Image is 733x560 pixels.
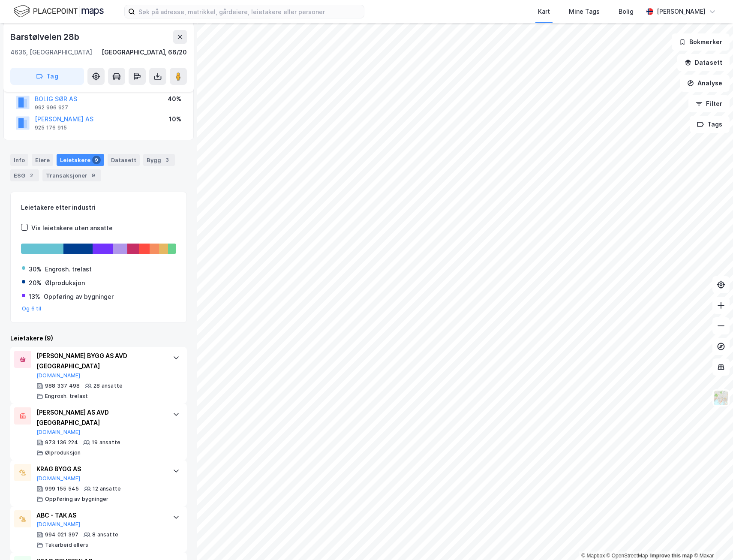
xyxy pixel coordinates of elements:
button: Tags [690,116,730,133]
div: Bolig [619,6,634,17]
div: Vis leietakere uten ansatte [31,223,113,233]
div: Leietakere (9) [10,333,187,343]
div: 999 155 545 [45,485,79,492]
div: [GEOGRAPHIC_DATA], 66/20 [102,47,187,57]
div: Mine Tags [569,6,600,17]
div: 28 ansatte [93,382,123,389]
div: KRAG BYGG AS [36,464,164,474]
button: [DOMAIN_NAME] [36,429,81,436]
div: 988 337 498 [45,382,80,389]
div: 2 [27,171,36,180]
div: Leietakere etter industri [21,202,176,213]
div: 9 [92,156,101,164]
div: 13% [29,292,40,302]
div: Ølproduksjon [45,278,85,288]
div: Bygg [143,154,175,166]
div: Takarbeid ellers [45,542,88,548]
div: Info [10,154,28,166]
div: 994 021 397 [45,531,78,538]
div: ABC - TAK AS [36,510,164,521]
input: Søk på adresse, matrikkel, gårdeiere, leietakere eller personer [135,5,364,18]
button: [DOMAIN_NAME] [36,475,81,482]
button: Bokmerker [672,33,730,51]
div: Leietakere [57,154,104,166]
a: Improve this map [650,553,693,559]
div: 12 ansatte [93,485,121,492]
button: Filter [688,95,730,112]
div: Datasett [108,154,140,166]
div: [PERSON_NAME] BYGG AS AVD [GEOGRAPHIC_DATA] [36,351,164,371]
div: 30% [29,264,42,274]
div: Engrosh. trelast [45,264,92,274]
div: ESG [10,169,39,181]
a: Mapbox [581,553,605,559]
div: Oppføring av bygninger [44,292,114,302]
div: [PERSON_NAME] AS AVD [GEOGRAPHIC_DATA] [36,407,164,428]
button: Analyse [680,75,730,92]
div: 973 136 224 [45,439,78,446]
button: [DOMAIN_NAME] [36,372,81,379]
div: 9 [89,171,98,180]
a: OpenStreetMap [607,553,648,559]
div: Oppføring av bygninger [45,496,108,503]
div: 19 ansatte [92,439,120,446]
div: 4636, [GEOGRAPHIC_DATA] [10,47,92,57]
div: Barstølveien 28b [10,30,81,44]
div: 20% [29,278,42,288]
button: Tag [10,68,84,85]
div: Ølproduksjon [45,449,81,456]
div: 40% [168,94,181,104]
div: 3 [163,156,171,164]
div: Transaksjoner [42,169,101,181]
div: [PERSON_NAME] [657,6,706,17]
div: Engrosh. trelast [45,393,88,400]
button: Datasett [677,54,730,71]
iframe: Chat Widget [690,519,733,560]
div: 925 176 915 [35,124,67,131]
button: Og 6 til [22,305,42,312]
img: Z [713,390,729,406]
button: [DOMAIN_NAME] [36,521,81,528]
div: Kart [538,6,550,17]
div: 8 ansatte [92,531,118,538]
div: Eiere [32,154,53,166]
div: 10% [169,114,181,124]
div: 992 996 927 [35,104,68,111]
img: logo.f888ab2527a4732fd821a326f86c7f29.svg [14,4,104,19]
